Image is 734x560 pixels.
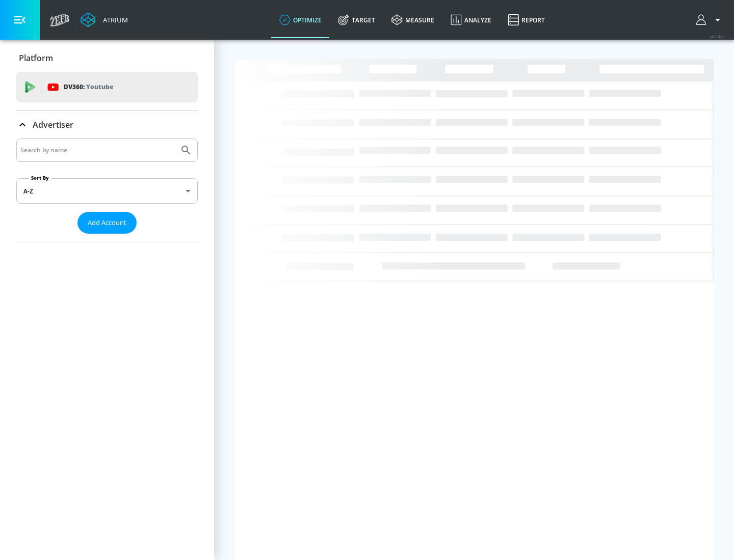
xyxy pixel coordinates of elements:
a: Report [500,2,553,38]
span: v 4.24.0 [710,34,724,39]
input: Search by name [20,144,175,157]
label: Sort By [29,175,51,181]
div: DV360: Youtube [16,72,198,102]
span: Add Account [88,217,126,229]
a: Target [330,2,383,38]
div: Platform [16,44,198,72]
p: DV360: [64,81,113,93]
div: Atrium [99,15,128,24]
a: Analyze [442,2,500,38]
button: Add Account [77,212,137,234]
nav: list of Advertiser [16,234,198,242]
div: A-Z [16,178,198,204]
a: optimize [271,2,330,38]
p: Advertiser [33,119,73,130]
a: Atrium [81,12,128,27]
a: measure [383,2,442,38]
div: Advertiser [16,138,198,242]
p: Platform [19,52,53,64]
p: Youtube [86,81,113,92]
div: Advertiser [16,110,198,139]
